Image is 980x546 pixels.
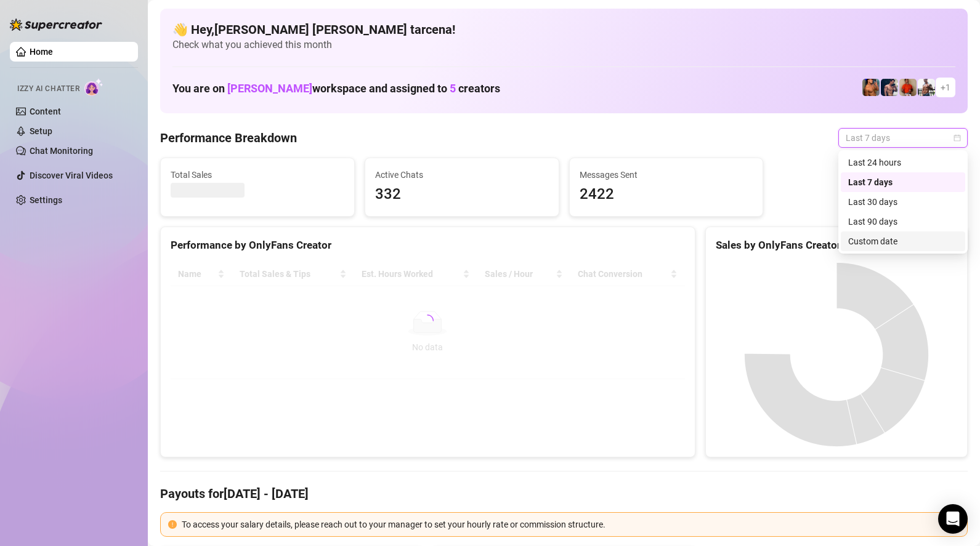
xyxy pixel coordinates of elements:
div: Custom date [841,231,965,251]
a: Settings [30,195,62,205]
img: JG [862,79,880,96]
span: Active Chats [375,168,549,182]
img: AI Chatter [84,78,103,96]
span: 5 [450,82,456,95]
h4: 👋 Hey, [PERSON_NAME] [PERSON_NAME] tarcena ! [172,21,955,38]
span: [PERSON_NAME] [227,82,312,95]
div: Last 24 hours [848,156,958,169]
div: Open Intercom Messenger [938,504,968,534]
a: Home [30,47,53,57]
img: Justin [899,79,917,96]
span: Last 7 days [846,129,960,147]
div: Last 30 days [841,192,965,212]
span: Messages Sent [580,168,753,182]
span: Total Sales [171,168,344,182]
img: logo-BBDzfeDw.svg [10,18,102,31]
div: Last 24 hours [841,153,965,172]
div: Performance by OnlyFans Creator [171,237,685,254]
a: Discover Viral Videos [30,171,113,180]
div: Last 7 days [848,175,958,189]
a: Chat Monitoring [30,146,93,156]
div: Last 7 days [841,172,965,192]
img: Axel [881,79,898,96]
a: Setup [30,126,52,136]
img: JUSTIN [918,79,935,96]
div: Last 90 days [841,212,965,231]
span: Izzy AI Chatter [17,83,79,95]
div: Last 90 days [848,215,958,228]
div: Sales by OnlyFans Creator [716,237,957,254]
h4: Performance Breakdown [160,129,297,147]
span: calendar [954,134,961,142]
span: exclamation-circle [168,520,177,529]
span: loading [421,315,434,327]
span: 2422 [580,183,753,206]
h1: You are on workspace and assigned to creators [172,82,500,95]
a: Content [30,106,61,116]
span: Check what you achieved this month [172,38,955,52]
h4: Payouts for [DATE] - [DATE] [160,485,968,502]
div: Custom date [848,235,958,248]
span: + 1 [941,81,950,94]
div: Last 30 days [848,195,958,209]
div: To access your salary details, please reach out to your manager to set your hourly rate or commis... [182,518,960,531]
span: 332 [375,183,549,206]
